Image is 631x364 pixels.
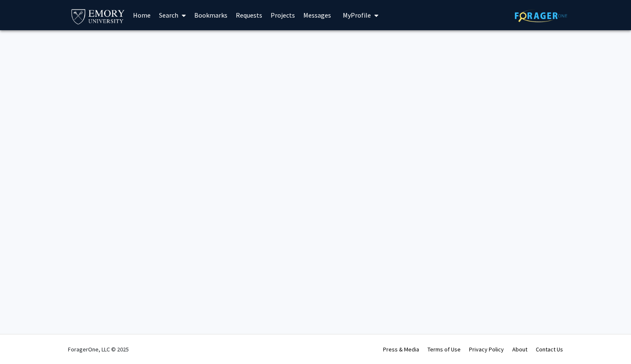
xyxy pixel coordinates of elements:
a: Terms of Use [428,346,461,353]
a: Contact Us [536,346,563,353]
a: Home [129,0,155,30]
a: Messages [299,0,335,30]
a: Search [155,0,190,30]
a: Requests [232,0,266,30]
a: Bookmarks [190,0,232,30]
a: Press & Media [383,346,419,353]
img: ForagerOne Logo [515,9,567,22]
img: Emory University Logo [70,7,126,26]
span: My Profile [343,11,371,19]
a: Projects [266,0,299,30]
a: Privacy Policy [469,346,504,353]
a: About [512,346,527,353]
div: ForagerOne, LLC © 2025 [68,335,129,364]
